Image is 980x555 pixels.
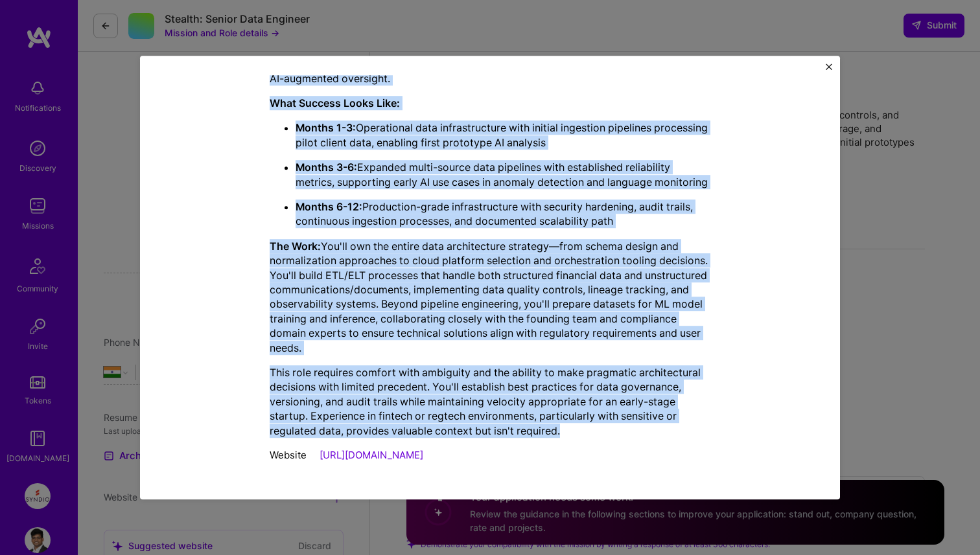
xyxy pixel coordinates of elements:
[296,161,357,174] strong: Months 3-6:
[296,200,362,213] strong: Months 6-12:
[296,122,356,135] strong: Months 1-3:
[296,199,710,229] p: Production-grade infrastructure with security hardening, audit trails, continuous ingestion proce...
[826,63,832,77] button: Close
[296,160,710,189] p: Expanded multi-source data pipelines with established reliability metrics, supporting early AI us...
[270,365,710,438] p: This role requires comfort with ambiguity and the ability to make pragmatic architectural decisio...
[296,121,710,150] p: Operational data infrastructure with initial ingestion pipelines processing pilot client data, en...
[320,449,423,461] a: [URL][DOMAIN_NAME]
[270,240,321,253] strong: The Work:
[270,96,400,109] strong: What Success Looks Like:
[270,239,710,355] p: You'll own the entire data architecture strategy—from schema design and normalization approaches ...
[270,449,307,461] span: Website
